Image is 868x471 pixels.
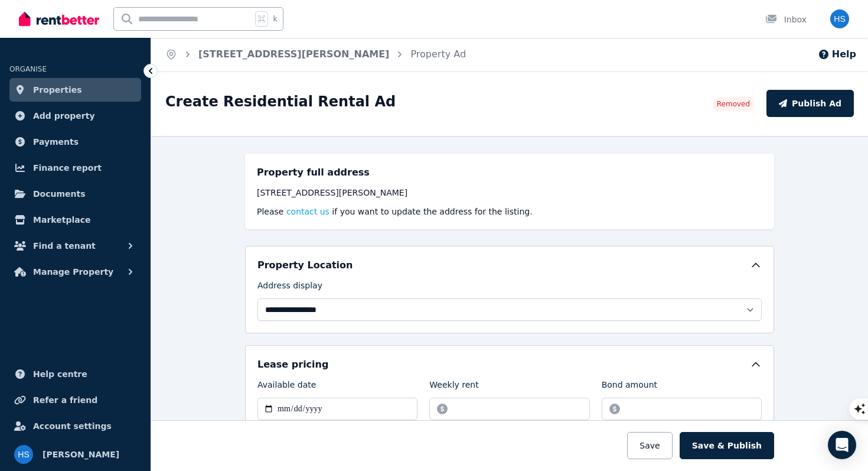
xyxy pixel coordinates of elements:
button: Save & Publish [680,432,774,459]
a: Marketplace [9,208,141,232]
p: Please if you want to update the address for the listing. [257,206,762,217]
span: Payments [33,135,79,149]
img: Helia Singh [14,445,33,464]
div: Open Intercom Messenger [828,431,856,459]
h5: Property full address [257,165,370,180]
span: Documents [33,187,86,201]
span: Properties [33,83,82,97]
a: Account settings [9,414,141,438]
a: Documents [9,182,141,206]
button: Save [627,432,672,459]
span: Help centre [33,367,87,381]
div: Inbox [765,14,807,25]
nav: Breadcrumb [151,38,480,71]
span: Find a tenant [33,239,96,253]
label: Bond amount [602,379,657,395]
button: Help [818,47,856,61]
img: RentBetter [19,10,99,28]
span: Removed [717,99,750,109]
a: Payments [9,130,141,154]
span: Marketplace [33,213,90,227]
label: Weekly rent [429,379,478,395]
a: Property Ad [410,48,466,60]
button: Find a tenant [9,234,141,258]
h5: Lease pricing [257,358,328,372]
img: Helia Singh [830,9,849,28]
button: Manage Property [9,260,141,284]
a: Finance report [9,156,141,180]
span: [PERSON_NAME] [43,447,119,462]
span: Account settings [33,419,112,433]
span: Add property [33,109,95,123]
a: Properties [9,78,141,102]
button: contact us [286,206,329,217]
label: Address display [257,280,322,296]
h1: Create Residential Rental Ad [165,92,396,111]
label: Available date [257,379,316,395]
button: Publish Ad [766,90,854,117]
span: Refer a friend [33,393,97,407]
span: Manage Property [33,265,113,279]
a: Help centre [9,362,141,386]
a: Add property [9,104,141,128]
span: k [273,14,277,24]
span: ORGANISE [9,65,47,73]
span: Finance report [33,161,102,175]
a: [STREET_ADDRESS][PERSON_NAME] [198,48,389,60]
h5: Property Location [257,258,353,272]
a: Refer a friend [9,388,141,412]
div: [STREET_ADDRESS][PERSON_NAME] [257,187,762,199]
